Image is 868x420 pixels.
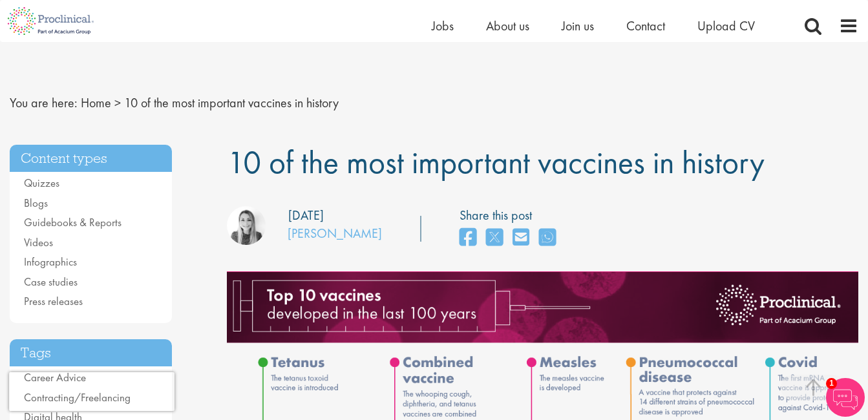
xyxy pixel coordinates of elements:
[626,17,665,34] a: Contact
[697,17,755,34] a: Upload CV
[288,206,324,225] div: [DATE]
[9,372,175,411] iframe: reCAPTCHA
[539,224,556,252] a: share on whats app
[826,378,865,417] img: Chatbot
[227,142,765,183] span: 10 of the most important vaccines in history
[460,224,476,252] a: share on facebook
[432,17,454,34] a: Jobs
[24,196,48,210] a: Blogs
[10,339,172,367] h3: Tags
[10,94,78,111] span: You are here:
[288,225,382,242] a: [PERSON_NAME]
[460,206,562,225] label: Share this post
[24,275,78,289] a: Case studies
[24,176,59,190] a: Quizzes
[513,224,529,252] a: share on email
[24,294,83,308] a: Press releases
[24,255,77,269] a: Infographics
[562,17,594,34] a: Join us
[24,235,53,249] a: Videos
[486,224,503,252] a: share on twitter
[124,94,339,111] span: 10 of the most important vaccines in history
[114,94,121,111] span: >
[826,378,837,389] span: 1
[10,145,172,173] h3: Content types
[24,215,122,229] a: Guidebooks & Reports
[486,17,529,34] a: About us
[81,94,111,111] a: breadcrumb link
[24,370,86,384] a: Career Advice
[227,206,266,245] img: Hannah Burke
